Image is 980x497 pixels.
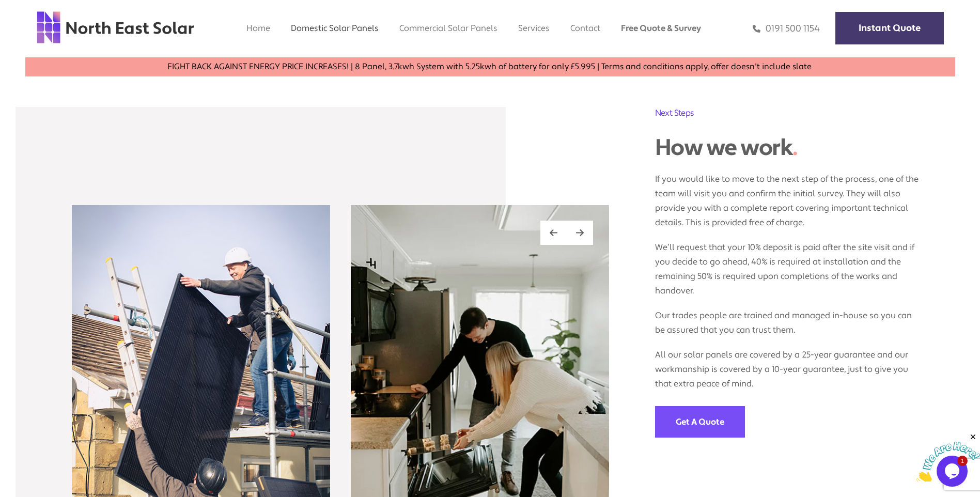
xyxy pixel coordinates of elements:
a: 0191 500 1154 [753,23,820,35]
img: left arrow [550,228,557,237]
a: Home [246,23,270,34]
a: Domestic Solar Panels [291,23,379,34]
a: Commercial Solar Panels [399,23,497,34]
p: If you would like to move to the next step of the process, one of the team will visit you and con... [655,162,919,230]
p: Our trades people are trained and managed in-house so you can be assured that you can trust them. [655,298,919,337]
p: All our solar panels are covered by a 25-year guarantee and our workmanship is covered by a 10-ye... [655,337,919,391]
a: Services [518,23,550,34]
h2: Next Steps [655,107,919,119]
img: right arrow [576,228,584,237]
a: Contact [570,23,600,34]
p: We’ll request that your 10% deposit is paid after the site visit and if you decide to go ahead, 4... [655,230,919,298]
a: Instant Quote [835,12,944,44]
div: How we work [655,134,919,162]
img: north east solar logo [36,10,195,44]
img: phone icon [753,23,760,35]
iframe: chat widget [916,432,980,482]
span: . [792,133,798,162]
a: Get A Quote [655,406,745,438]
a: Free Quote & Survey [621,23,701,34]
